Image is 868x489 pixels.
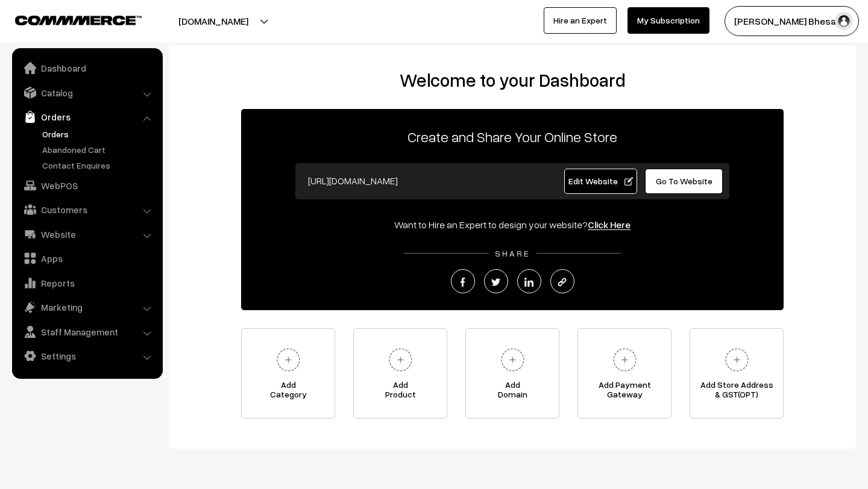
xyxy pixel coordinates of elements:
a: Go To Website [645,169,723,194]
a: Staff Management [15,321,159,343]
a: Catalog [15,82,159,104]
span: SHARE [489,248,536,258]
a: Customers [15,199,159,220]
button: [PERSON_NAME] Bhesani… [725,6,859,36]
a: COMMMERCE [15,12,121,26]
span: Add Product [354,380,447,404]
a: Apps [15,248,159,269]
img: plus.svg [272,343,305,376]
a: Abandoned Cart [39,143,159,156]
p: Create and Share Your Online Store [241,126,784,148]
img: plus.svg [496,343,529,376]
a: Add PaymentGateway [577,328,671,419]
a: Reports [15,272,159,294]
span: Add Store Address & GST(OPT) [690,380,783,404]
a: Marketing [15,296,159,318]
div: Want to Hire an Expert to design your website? [241,217,784,232]
a: Website [15,223,159,245]
a: Hire an Expert [544,7,617,34]
a: Contact Enquires [39,159,159,172]
img: plus.svg [608,343,641,376]
img: plus.svg [720,343,753,376]
a: WebPOS [15,175,159,196]
a: Orders [15,106,159,128]
a: Dashboard [15,57,159,79]
img: user [835,12,853,30]
a: My Subscription [627,7,709,34]
span: Edit Website [568,176,633,186]
a: Add Store Address& GST(OPT) [690,328,784,419]
a: AddProduct [353,328,447,419]
span: Go To Website [656,176,712,186]
a: Orders [39,128,159,140]
span: Add Domain [466,380,559,404]
img: plus.svg [384,343,417,376]
a: Click Here [588,219,631,231]
a: Settings [15,345,159,367]
button: [DOMAIN_NAME] [136,6,291,36]
h2: Welcome to your Dashboard [181,69,844,91]
a: Edit Website [564,169,638,194]
span: Add Category [242,380,335,404]
a: AddCategory [241,328,335,419]
span: Add Payment Gateway [578,380,671,404]
img: COMMMERCE [15,16,142,25]
a: AddDomain [465,328,559,419]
